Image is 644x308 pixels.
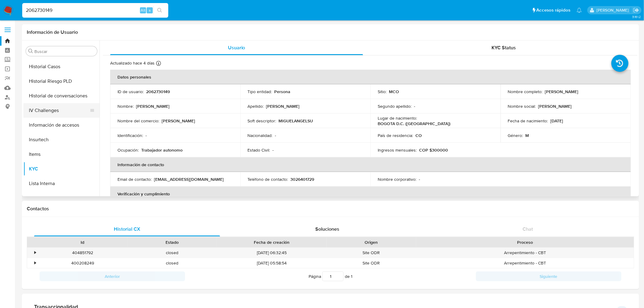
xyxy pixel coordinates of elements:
[40,271,185,281] button: Anterior
[291,177,314,182] p: 3026401729
[316,226,340,233] span: Soluciones
[273,147,274,153] p: -
[22,6,168,14] input: Buscar usuario o caso...
[23,162,100,176] button: KYC
[416,248,634,258] div: Arrepentimiento - CBT
[149,7,151,13] span: s
[492,44,516,51] span: KYC Status
[23,103,95,118] button: IV Challenges
[279,118,313,124] p: MIGUELANGELSU
[117,177,152,182] p: Email de contacto :
[331,239,412,245] div: Origen
[545,89,579,94] p: [PERSON_NAME]
[508,118,548,124] p: Fecha de nacimiento :
[309,271,352,281] span: Página de
[597,7,631,13] p: leonardo.alvarezortiz@mercadolibre.com.co
[221,239,322,245] div: Fecha de creación
[327,258,416,268] div: Site ODR
[162,118,195,124] p: [PERSON_NAME]
[34,260,36,266] div: •
[38,248,127,258] div: 404851792
[34,250,36,256] div: •
[416,258,634,268] div: Arrepentimiento - CBT
[28,49,33,54] button: Buscar
[23,176,100,191] button: Lista Interna
[23,147,100,162] button: Items
[248,133,273,138] p: Nacionalidad :
[551,118,563,124] p: [DATE]
[117,89,144,94] p: ID de usuario :
[145,133,147,138] p: -
[378,147,417,153] p: Ingresos mensuales :
[117,118,159,124] p: Nombre del comercio :
[419,177,420,182] p: -
[117,133,143,138] p: Identificación :
[23,191,100,205] button: Listas Externas
[136,103,170,109] p: [PERSON_NAME]
[248,103,264,109] p: Apellido :
[415,133,422,138] p: CO
[34,49,95,54] input: Buscar
[538,103,572,109] p: [PERSON_NAME]
[23,132,100,147] button: Insurtech
[154,177,224,182] p: [EMAIL_ADDRESS][DOMAIN_NAME]
[526,133,529,138] p: M
[114,226,140,233] span: Historial CX
[146,89,170,94] p: 2062730149
[217,248,327,258] div: [DATE] 06:32:45
[266,103,300,109] p: [PERSON_NAME]
[351,273,352,279] span: 1
[23,118,100,132] button: Información de accesos
[23,59,100,74] button: Historial Casos
[141,147,183,153] p: Trabajador autonomo
[127,248,217,258] div: closed
[378,89,387,94] p: Sitio :
[27,206,634,212] h1: Contactos
[42,239,123,245] div: Id
[110,187,631,201] th: Verificación y cumplimiento
[275,89,291,94] p: Persona
[378,133,413,138] p: País de residencia :
[248,118,276,124] p: Soft descriptor :
[420,239,630,245] div: Proceso
[378,115,417,121] p: Lugar de nacimiento :
[523,226,533,233] span: Chat
[23,89,100,103] button: Historial de conversaciones
[38,258,127,268] div: 400208249
[327,248,416,258] div: Site ODR
[378,103,411,109] p: Segundo apellido :
[217,258,327,268] div: [DATE] 05:58:54
[414,103,415,109] p: -
[537,7,571,13] span: Accesos rápidos
[476,271,621,281] button: Siguiente
[117,147,139,153] p: Ocupación :
[141,7,145,13] span: Alt
[110,60,155,66] p: Actualizado hace 4 días
[127,258,217,268] div: closed
[117,103,134,109] p: Nombre :
[508,103,536,109] p: Nombre social :
[248,177,288,182] p: Teléfono de contacto :
[378,121,450,126] p: BOGOTA D.C. ([GEOGRAPHIC_DATA])
[248,89,272,94] p: Tipo entidad :
[153,6,166,15] button: search-icon
[577,8,582,13] a: Notificaciones
[633,7,639,13] a: Salir
[110,157,631,172] th: Información de contacto
[110,70,631,84] th: Datos personales
[275,133,276,138] p: -
[419,147,448,153] p: COP $300000
[508,89,543,94] p: Nombre completo :
[508,133,523,138] p: Género :
[131,239,212,245] div: Estado
[248,147,270,153] p: Estado Civil :
[389,89,399,94] p: MCO
[378,177,416,182] p: Nombre corporativo :
[27,29,78,35] h1: Información de Usuario
[23,74,100,89] button: Historial Riesgo PLD
[228,44,245,51] span: Usuario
